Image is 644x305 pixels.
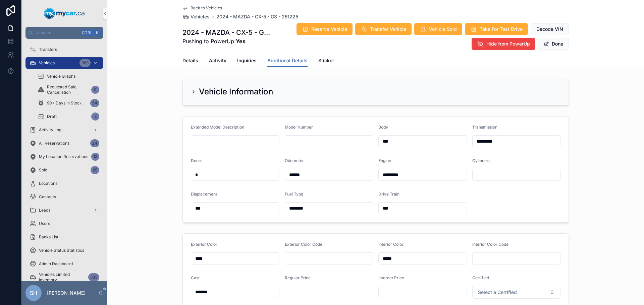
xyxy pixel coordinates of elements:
span: Leads [39,208,50,213]
a: Users [25,218,103,230]
a: Vehicles Limited Inventory383 [25,271,103,283]
span: Vehicle Graphs [47,74,75,79]
a: Transfers [25,44,103,56]
a: My Location Reservations13 [25,151,103,163]
a: Banks List [25,231,103,243]
button: Take For Test Drive [465,23,528,35]
a: Contacts [25,191,103,203]
a: Admin Dashboard [25,258,103,270]
span: Banks List [39,234,58,240]
span: Reserve Vehicle [311,26,347,32]
a: Vehicles383 [25,57,103,69]
strong: Yes [236,38,246,45]
span: Ctrl [81,29,93,36]
span: Displacement [191,192,217,197]
span: Engine [378,158,391,163]
span: Cost [191,275,200,280]
span: Interior Color [378,242,404,247]
span: Activity Log [39,127,61,133]
span: 90+ Days In Stock [47,100,82,106]
button: Decode VIN [531,23,569,35]
div: 0 [91,86,99,94]
button: Done [538,38,569,50]
span: K [95,30,100,35]
span: Exterior Color Code [285,242,322,247]
a: Additional Details [267,55,308,67]
span: Body [378,125,388,130]
span: Vehicle Sold [429,26,457,32]
span: Vehicles Limited Inventory [39,272,86,283]
span: Vehicles [39,60,55,66]
a: Requested Sale Cancellation0 [34,84,103,96]
span: SH [30,289,37,297]
span: Decode VIN [536,26,563,32]
h1: 2024 - MAZDA - CX-5 - GS - 251225 [182,28,272,37]
span: All Reservations [39,141,69,146]
button: Jump to...CtrlK [25,27,103,39]
span: Fuel Type [285,192,303,197]
span: Transfers [39,47,57,52]
span: Internet Price [378,275,404,280]
a: Details [182,55,198,68]
h2: Vehicle Information [199,86,273,97]
span: Pushing to PowerUp: [182,37,272,45]
button: Vehicle Sold [414,23,462,35]
button: Transfer Vehicle [355,23,412,35]
span: Additional Details [267,57,308,64]
span: Interior Color Code [472,242,508,247]
span: Users [39,221,50,226]
span: Jump to... [36,30,78,35]
div: 383 [79,59,91,67]
span: Contacts [39,194,56,200]
span: Transfer Vehicle [370,26,406,32]
span: Sticker [318,57,334,64]
span: Cylinders [472,158,490,163]
a: Activity Log [25,124,103,136]
a: Inquiries [237,55,257,68]
div: scrollable content [21,39,107,281]
button: Select Button [472,286,561,299]
span: Vehicle Status Statistics [39,248,84,253]
span: Select a Certified [478,289,517,296]
span: Hide from PowerUp [486,41,530,47]
span: Locations [39,181,57,186]
div: 24 [90,139,99,147]
a: Vehicle Graphs [34,70,103,82]
span: Draft [47,114,57,119]
div: 3 [91,112,99,121]
span: Model Number [285,125,313,130]
span: Doors [191,158,202,163]
a: Activity [209,55,226,68]
img: App logo [44,8,85,19]
span: My Location Reservations [39,154,88,159]
span: Certified [472,275,489,280]
a: Vehicle Status Statistics [25,244,103,256]
span: Sold [39,167,47,173]
div: 29 [91,166,99,174]
a: Vehicles [182,13,210,20]
span: Activity [209,57,226,64]
div: 54 [90,99,99,107]
p: [PERSON_NAME] [47,290,86,296]
span: Requested Sale Cancellation [47,84,89,95]
span: Transmission [472,125,497,130]
a: Back to Vehicles [182,5,222,11]
span: Odometer [285,158,304,163]
a: Sold29 [25,164,103,176]
div: 13 [91,153,99,161]
a: Leads [25,204,103,216]
div: 383 [88,273,99,281]
a: Draft3 [34,110,103,123]
span: Extended Model Description [191,125,244,130]
span: Back to Vehicles [191,5,222,11]
span: Exterior Color [191,242,217,247]
span: Take For Test Drive [480,26,523,32]
span: Regular Price [285,275,311,280]
span: Vehicles [191,13,210,20]
a: Locations [25,177,103,189]
a: Sticker [318,55,334,68]
a: 90+ Days In Stock54 [34,97,103,109]
span: Admin Dashboard [39,261,73,266]
span: Details [182,57,198,64]
button: Hide from PowerUp [472,38,535,50]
